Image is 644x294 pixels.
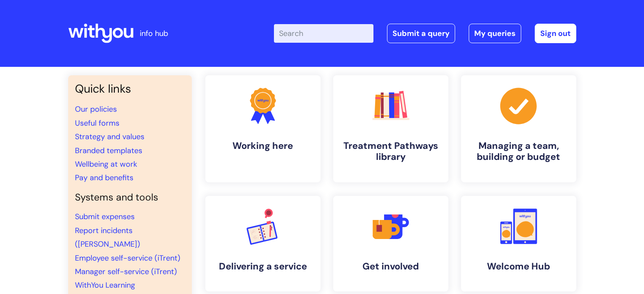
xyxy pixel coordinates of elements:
a: Submit a query [387,24,455,43]
h4: Systems and tools [75,192,185,203]
h4: Welcome Hub [468,261,569,272]
a: Get involved [333,196,448,291]
h4: Get involved [340,261,442,272]
a: Wellbeing at work [75,159,137,169]
h4: Treatment Pathways library [340,140,442,163]
p: info hub [140,27,168,40]
a: Pay and benefits [75,173,133,183]
a: Useful forms [75,118,119,128]
a: Strategy and values [75,132,144,142]
a: Employee self-service (iTrent) [75,253,180,263]
a: WithYou Learning [75,280,135,290]
a: Treatment Pathways library [333,75,448,182]
a: Working here [205,75,321,182]
a: Managing a team, building or budget [461,75,576,182]
h3: Quick links [75,82,185,96]
a: Our policies [75,104,117,114]
h4: Working here [212,140,314,151]
h4: Delivering a service [212,261,314,272]
a: Submit expenses [75,212,135,222]
a: Report incidents ([PERSON_NAME]) [75,225,140,249]
a: Sign out [535,24,576,43]
h4: Managing a team, building or budget [468,140,569,163]
a: My queries [469,24,521,43]
input: Search [274,24,373,43]
a: Welcome Hub [461,196,576,291]
a: Manager self-service (iTrent) [75,267,177,277]
a: Delivering a service [205,196,321,291]
a: Branded templates [75,146,142,156]
div: | - [274,24,576,43]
